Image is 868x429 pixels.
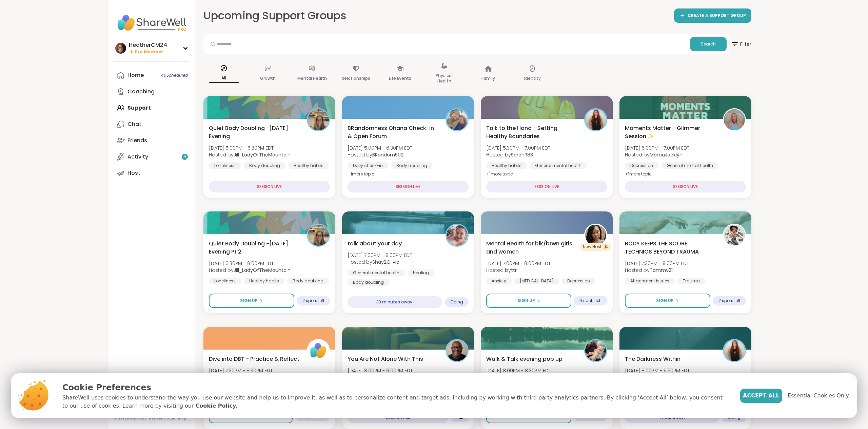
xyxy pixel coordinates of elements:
[486,355,563,363] span: Walk & Talk evening pop up
[511,151,533,158] b: SarahR83
[127,153,148,161] div: Activity
[625,145,689,151] span: [DATE] 6:00PM - 7:00PM EDT
[656,298,674,304] span: Sign Up
[447,340,468,361] img: JonathanT
[348,259,412,265] span: Hosted by
[408,269,434,276] div: Healing
[209,240,299,256] span: Quiet Body Doubling -[DATE] Evening Pt 2
[209,151,291,158] span: Hosted by
[625,124,715,141] span: Moments Matter - Glimmer Session ✨
[209,145,291,151] span: [DATE] 5:00PM - 6:30PM EDT
[585,109,606,130] img: SarahR83
[297,74,327,82] p: Mental Health
[585,225,606,246] img: ttr
[209,162,241,169] div: Loneliness
[481,74,495,82] p: Family
[724,225,745,246] img: Tammy21
[690,37,727,51] button: Search
[129,41,167,49] div: HeatherCM24
[209,260,291,267] span: [DATE] 6:30PM - 8:00PM EDT
[209,278,241,284] div: Loneliness
[287,278,329,284] div: Body doubling
[724,109,745,130] img: MamaJacklyn
[114,11,190,35] img: ShareWell Nav Logo
[524,74,541,82] p: Identity
[348,279,389,286] div: Body doubling
[114,83,190,100] a: Coaching
[348,367,413,374] span: [DATE] 8:00PM - 9:00PM EDT
[486,151,550,158] span: Hosted by
[447,109,468,130] img: BRandom502
[234,151,291,158] b: Jill_LadyOfTheMountain
[731,34,751,54] button: Filter
[114,132,190,149] a: Friends
[114,416,146,421] a: Safety Resources
[511,267,517,274] b: ttr
[209,355,299,363] span: Dive into DBT - Practice & Reflect
[178,416,186,421] a: Blog
[348,269,405,276] div: General mental health
[348,240,402,248] span: talk about your day
[514,278,559,284] div: [MEDICAL_DATA]
[625,151,689,158] span: Hosted by
[743,392,780,400] span: Accept All
[674,8,751,23] a: CREATE A SUPPORT GROUP
[740,389,782,403] button: Accept All
[486,240,577,256] span: Mental Health for blk/brwn girls and women
[486,267,551,274] span: Hosted by
[486,124,577,141] span: Talk to the Hand - Setting Healthy Boundaries
[62,381,729,394] p: Cookie Preferences
[530,162,587,169] div: General mental health
[288,162,329,169] div: Healthy habits
[447,225,468,246] img: Shay2Olivia
[209,181,330,192] div: SESSION LIVE
[580,243,611,251] div: New Host! 🎉
[348,124,438,141] span: BRandomness Ohana Check-in & Open Forum
[625,162,658,169] div: Depression
[308,109,329,130] img: Jill_LadyOfTheMountain
[348,252,412,259] span: [DATE] 7:00PM - 8:00PM EDT
[731,36,751,52] span: Filter
[718,298,741,303] span: 2 spots left
[149,416,175,421] a: Redeem Code
[625,367,690,374] span: [DATE] 8:00PM - 9:30PM EDT
[348,145,412,151] span: [DATE] 5:00PM - 6:30PM EDT
[625,260,689,267] span: [DATE] 7:30PM - 9:00PM EDT
[650,267,673,274] b: Tammy21
[625,240,715,256] span: BODY KEEPS THE SCORE: TECHNICS BEYOND TRAUMA
[114,149,190,165] a: Activity5
[625,294,710,308] button: Sign Up
[240,298,258,304] span: Sign Up
[348,151,412,158] span: Hosted by
[62,394,729,410] p: ShareWell uses cookies to understand the way you use our website and help us to improve it, as we...
[209,124,299,141] span: Quiet Body Doubling -[DATE] Evening
[196,402,238,410] a: Cookie Policy.
[625,355,680,363] span: The Darkness Within
[348,162,388,169] div: Daily check-in
[308,225,329,246] img: Jill_LadyOfTheMountain
[486,181,607,192] div: SESSION LIVE
[114,116,190,132] a: Chat
[486,294,571,308] button: Sign Up
[625,278,675,284] div: Attachment issues
[209,74,239,83] p: All
[677,278,705,284] div: Trauma
[585,340,606,361] img: Sunnyt
[348,181,469,192] div: SESSION LIVE
[244,162,285,169] div: Body doubling
[486,367,551,374] span: [DATE] 8:00PM - 8:30PM EDT
[724,340,745,361] img: SarahR83
[517,298,535,304] span: Sign Up
[486,278,512,284] div: Anxiety
[650,151,683,158] b: MamaJacklyn
[135,49,163,55] span: Pro Member
[209,267,291,274] span: Hosted by
[302,298,324,303] span: 2 spots left
[661,162,718,169] div: General mental health
[183,154,186,160] span: 5
[308,340,329,361] img: ShareWell
[486,162,527,169] div: Healthy habits
[701,41,716,47] span: Search
[203,8,347,23] h2: Upcoming Support Groups
[342,74,370,82] p: Relationships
